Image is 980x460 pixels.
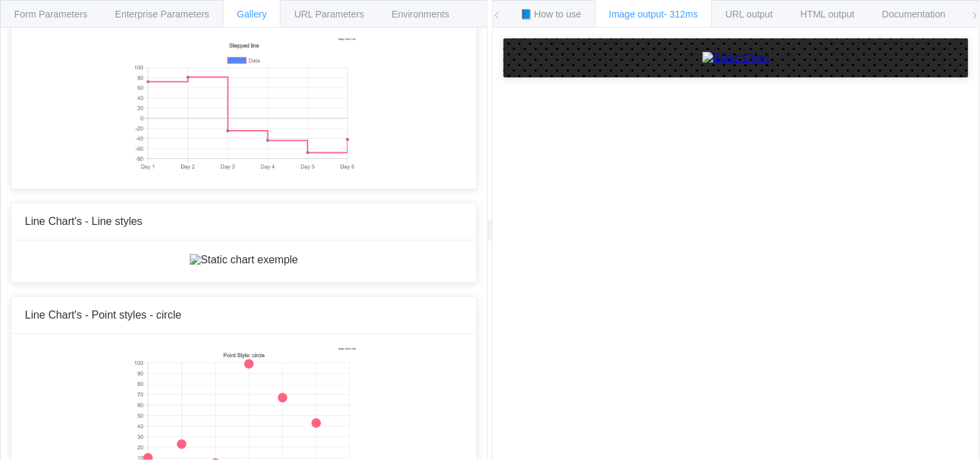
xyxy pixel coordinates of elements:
[25,309,181,321] span: Line Chart's - Point styles - circle
[517,52,955,64] a: Static Chart
[703,52,770,64] img: Static Chart
[25,216,143,227] span: Line Chart's - Line styles
[237,9,267,20] span: Gallery
[132,38,356,172] img: Static chart exemple
[14,9,87,20] span: Form Parameters
[801,9,855,20] span: HTML output
[520,9,582,20] span: 📘 How to use
[726,9,773,20] span: URL output
[294,9,364,20] span: URL Parameters
[190,254,298,266] img: Static chart exemple
[392,9,450,20] span: Environments
[882,9,946,20] span: Documentation
[664,9,699,20] span: - 312ms
[115,9,209,20] span: Enterprise Parameters
[609,9,698,20] span: Image output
